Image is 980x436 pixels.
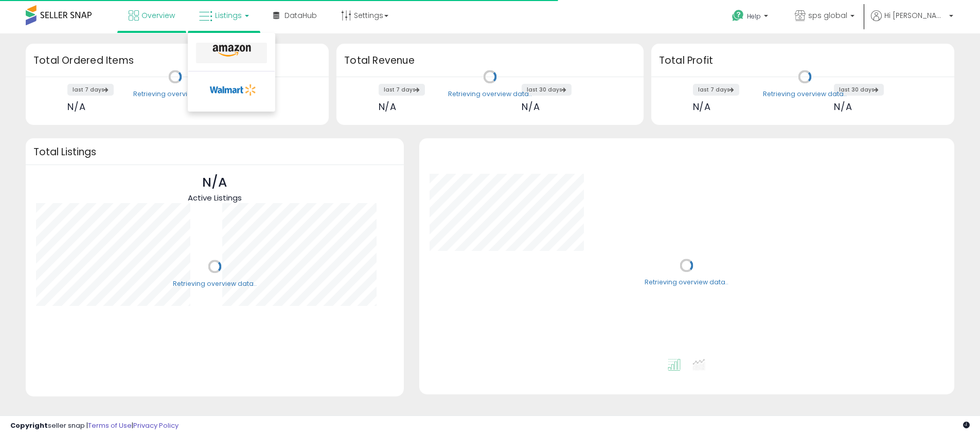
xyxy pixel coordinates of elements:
div: Retrieving overview data.. [173,279,257,288]
div: seller snap | | [10,421,179,431]
a: Privacy Policy [133,421,179,430]
span: Help [747,12,761,21]
a: Terms of Use [88,421,132,430]
a: Help [724,2,778,33]
div: Retrieving overview data.. [763,89,847,99]
i: Get Help [732,9,744,22]
strong: Copyright [10,421,48,430]
div: Retrieving overview data.. [645,278,728,287]
span: sps global [808,10,847,21]
a: Hi [PERSON_NAME] [871,10,953,33]
span: Listings [215,10,242,21]
span: Hi [PERSON_NAME] [884,10,946,21]
span: DataHub [284,10,317,21]
div: Retrieving overview data.. [133,89,217,99]
span: Overview [141,10,175,21]
div: Retrieving overview data.. [448,89,532,99]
